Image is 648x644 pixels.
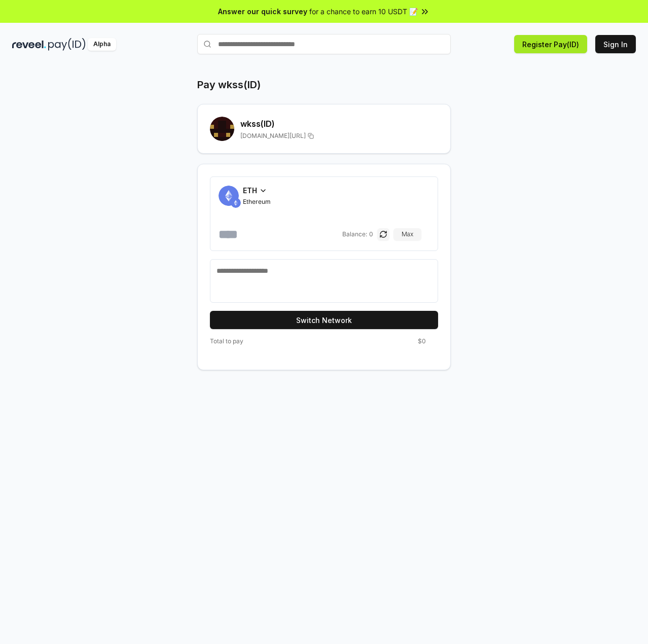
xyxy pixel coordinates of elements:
img: reveel_dark [12,38,46,51]
button: Switch Network [210,311,438,329]
h1: Pay wkss(ID) [197,78,261,92]
span: Balance: [342,230,367,238]
button: Sign In [595,35,636,53]
img: ETH.svg [231,198,241,208]
span: ETH [243,185,257,196]
div: Alpha [88,38,116,51]
button: Register Pay(ID) [514,35,587,53]
img: pay_id [48,38,86,51]
span: $0 [418,337,426,345]
span: [DOMAIN_NAME][URL] [240,132,306,140]
h2: wkss (ID) [240,118,438,130]
button: Max [393,228,421,240]
span: Ethereum [243,198,271,206]
span: Answer our quick survey [218,6,307,17]
span: Total to pay [210,337,243,345]
span: for a chance to earn 10 USDT 📝 [309,6,418,17]
span: 0 [369,230,373,238]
